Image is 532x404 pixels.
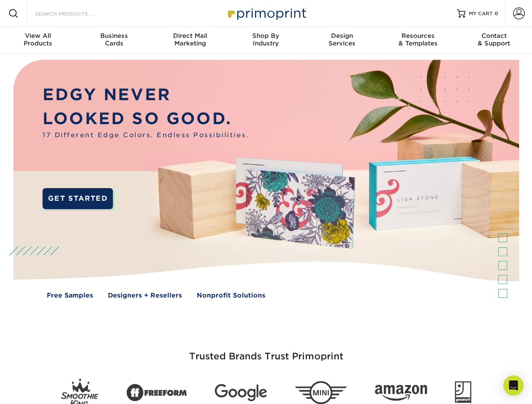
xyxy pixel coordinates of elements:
span: 0 [495,11,498,16]
div: & Support [456,32,532,47]
img: Google [215,384,267,401]
a: GET STARTED [43,188,113,209]
a: DesignServices [304,27,380,54]
a: Designers + Resellers [108,291,182,300]
a: Direct MailMarketing [152,27,228,54]
img: Amazon [375,385,427,401]
a: Free Samples [47,291,93,300]
a: Shop ByIndustry [228,27,304,54]
div: Open Intercom Messenger [503,375,524,396]
span: MY CART [469,10,493,17]
a: Resources& Templates [380,27,456,54]
a: BusinessCards [76,27,152,54]
input: SEARCH PRODUCTS..... [34,8,116,19]
a: Nonprofit Solutions [197,291,265,300]
img: Goodwill [455,381,471,404]
a: Contact& Support [456,27,532,54]
div: Marketing [152,32,228,47]
span: Contact [456,32,532,40]
span: Direct Mail [152,32,228,40]
div: Services [304,32,380,47]
span: 17 Different Edge Colors. Endless Possibilities. [43,130,249,140]
span: Design [304,32,380,40]
div: & Templates [380,32,456,47]
p: EDGY NEVER [43,83,249,107]
span: Shop By [228,32,304,40]
span: Business [76,32,152,40]
span: Resources [380,32,456,40]
img: Primoprint [224,4,308,22]
div: Industry [228,32,304,47]
h3: Trusted Brands Trust Primoprint [20,331,513,372]
div: Cards [76,32,152,47]
p: LOOKED SO GOOD. [43,107,249,131]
